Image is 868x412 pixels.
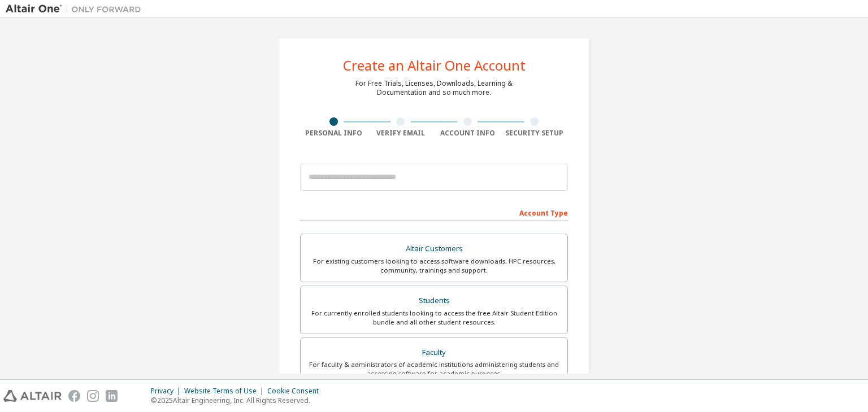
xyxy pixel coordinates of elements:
img: altair_logo.svg [3,390,62,402]
p: © 2025 Altair Engineering, Inc. All Rights Reserved. [151,396,325,405]
div: Students [307,293,561,309]
div: Cookie Consent [267,387,325,396]
img: instagram.svg [87,390,99,402]
div: Website Terms of Use [184,387,267,396]
div: Account Type [300,203,568,221]
div: Security Setup [501,129,568,138]
img: Altair One [6,3,147,15]
div: Personal Info [300,129,367,138]
div: Faculty [307,345,561,361]
div: Altair Customers [307,241,561,257]
img: linkedin.svg [106,390,118,402]
div: For currently enrolled students looking to access the free Altair Student Edition bundle and all ... [307,309,561,327]
div: For Free Trials, Licenses, Downloads, Learning & Documentation and so much more. [355,79,513,97]
div: For existing customers looking to access software downloads, HPC resources, community, trainings ... [307,257,561,275]
div: Create an Altair One Account [343,59,526,72]
div: Account Info [434,129,501,138]
div: Privacy [151,387,184,396]
div: Verify Email [367,129,435,138]
div: For faculty & administrators of academic institutions administering students and accessing softwa... [307,360,561,378]
img: facebook.svg [68,390,80,402]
